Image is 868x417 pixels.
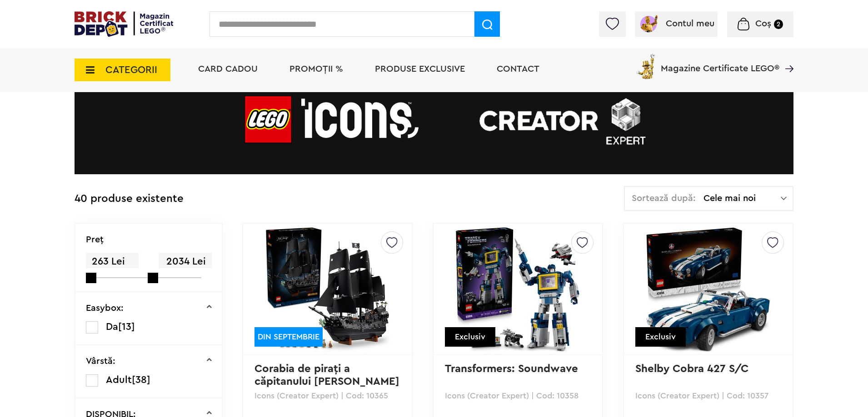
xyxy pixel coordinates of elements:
[635,392,781,400] p: Icons (Creator Expert) | Cod: 10357
[454,226,581,353] img: Transformers: Soundwave
[106,375,132,385] span: Adult
[289,64,343,74] a: PROMOȚII %
[635,327,686,347] div: Exclusiv
[254,392,400,400] p: Icons (Creator Expert) | Cod: 10365
[639,19,714,28] a: Contul meu
[198,64,258,74] a: Card Cadou
[445,392,591,400] p: Icons (Creator Expert) | Cod: 10358
[86,304,124,313] p: Easybox:
[86,253,139,270] span: 263 Lei
[774,20,783,29] small: 2
[254,327,323,347] div: DIN SEPTEMBRIE
[106,322,118,332] span: Da
[75,186,184,212] div: 40 produse existente
[703,194,781,203] span: Cele mai noi
[445,327,495,347] div: Exclusiv
[132,375,150,385] span: [38]
[632,194,696,203] span: Sortează după:
[75,64,793,174] img: LEGO Icons (Creator Expert)
[644,226,772,353] img: Shelby Cobra 427 S/C
[661,52,779,73] span: Magazine Certificate LEGO®
[779,52,793,61] a: Magazine Certificate LEGO®
[254,363,399,387] a: Corabia de piraţi a căpitanului [PERSON_NAME]
[86,357,115,366] p: Vârstă:
[445,363,578,374] a: Transformers: Soundwave
[497,64,539,74] a: Contact
[635,363,748,374] a: Shelby Cobra 427 S/C
[375,64,465,74] a: Produse exclusive
[666,19,714,28] span: Contul meu
[118,322,135,332] span: [13]
[264,226,391,353] img: Corabia de piraţi a căpitanului Jack Sparrow
[86,235,104,244] p: Preţ
[105,65,157,75] span: CATEGORII
[755,19,771,28] span: Coș
[159,253,211,270] span: 2034 Lei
